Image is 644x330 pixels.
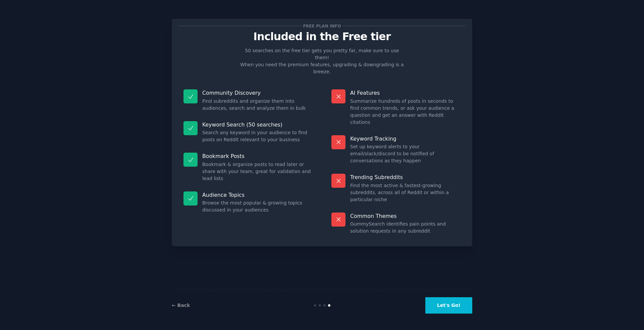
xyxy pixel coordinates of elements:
[425,297,472,314] button: Let's Go!
[202,129,313,143] dd: Search any keyword in your audience to find posts on Reddit relevant to your business
[179,31,465,43] p: Included in the Free tier
[202,89,313,96] p: Community Discovery
[350,213,461,220] p: Common Themes
[350,143,461,164] dd: Set up keyword alerts to your email/slack/discord to be notified of conversations as they happen
[202,153,313,160] p: Bookmark Posts
[350,221,461,235] dd: GummySearch identifies pain points and solution requests in any subreddit
[350,89,461,96] p: AI Features
[237,47,407,75] p: 50 searches on the free tier gets you pretty far, make sure to use them! When you need the premiu...
[302,22,342,29] span: Free plan info
[202,191,313,198] p: Audience Topics
[350,98,461,126] dd: Summarize hundreds of posts in seconds to find common trends, or ask your audience a question and...
[202,121,313,128] p: Keyword Search (50 searches)
[350,135,461,142] p: Keyword Tracking
[202,161,313,182] dd: Bookmark & organize posts to read later or share with your team, great for validation and lead lists
[350,174,461,181] p: Trending Subreddits
[350,182,461,203] dd: Find the most active & fastest-growing subreddits, across all of Reddit or within a particular niche
[202,199,313,214] dd: Browse the most popular & growing topics discussed in your audiences
[172,303,190,308] a: ← Back
[202,98,313,112] dd: Find subreddits and organize them into audiences, search and analyze them in bulk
